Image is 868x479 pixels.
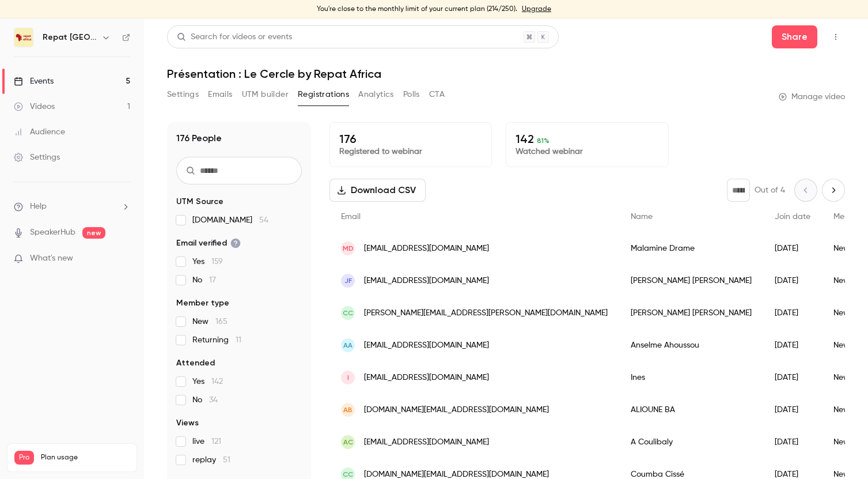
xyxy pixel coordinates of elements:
[631,213,653,221] span: Name
[167,85,199,104] button: Settings
[619,232,763,265] div: Malamine Drame
[339,146,482,157] p: Registered to webinar
[211,437,221,446] span: 121
[14,451,34,465] span: Pro
[358,85,394,104] button: Analytics
[30,252,73,265] span: What's new
[209,396,218,404] span: 34
[339,132,482,146] p: 176
[364,340,489,352] span: [EMAIL_ADDRESS][DOMAIN_NAME]
[236,336,241,344] span: 11
[775,213,810,221] span: Join date
[779,91,845,103] a: Manage video
[176,417,199,429] span: Views
[763,329,822,361] div: [DATE]
[763,265,822,297] div: [DATE]
[763,232,822,265] div: [DATE]
[522,5,551,14] a: Upgrade
[192,274,216,286] span: No
[192,454,230,466] span: replay
[763,426,822,458] div: [DATE]
[192,436,221,447] span: live
[176,237,241,249] span: Email verified
[192,334,241,346] span: Returning
[364,243,489,255] span: [EMAIL_ADDRESS][DOMAIN_NAME]
[14,201,130,213] li: help-dropdown-opener
[208,85,232,104] button: Emails
[30,201,47,213] span: Help
[364,307,608,319] span: [PERSON_NAME][EMAIL_ADDRESS][PERSON_NAME][DOMAIN_NAME]
[343,243,354,254] span: MD
[619,329,763,361] div: Anselme Ahoussou
[177,31,292,43] div: Search for videos or events
[619,361,763,394] div: Ines
[192,214,268,226] span: [DOMAIN_NAME]
[167,67,845,81] h1: Présentation : Le Cercle by Repat Africa
[516,132,658,146] p: 142
[772,25,817,48] button: Share
[176,297,229,309] span: Member type
[192,376,223,387] span: Yes
[209,276,216,284] span: 17
[364,372,489,384] span: [EMAIL_ADDRESS][DOMAIN_NAME]
[755,184,785,196] p: Out of 4
[619,426,763,458] div: A Coulibaly
[619,265,763,297] div: [PERSON_NAME] [PERSON_NAME]
[403,85,420,104] button: Polls
[343,405,352,415] span: AB
[429,85,445,104] button: CTA
[176,131,222,145] h1: 176 People
[14,28,33,47] img: Repat Africa
[211,258,223,266] span: 159
[43,32,97,43] h6: Repat [GEOGRAPHIC_DATA]
[192,316,228,327] span: New
[41,453,130,462] span: Plan usage
[298,85,349,104] button: Registrations
[14,126,65,138] div: Audience
[176,357,215,369] span: Attended
[347,372,349,383] span: I
[242,85,289,104] button: UTM builder
[176,196,223,208] span: UTM Source
[822,179,845,202] button: Next page
[14,76,54,87] div: Events
[192,256,223,267] span: Yes
[30,227,75,239] a: SpeakerHub
[364,436,489,448] span: [EMAIL_ADDRESS][DOMAIN_NAME]
[14,152,60,163] div: Settings
[223,456,230,464] span: 51
[343,437,353,447] span: AC
[329,179,426,202] button: Download CSV
[537,137,549,145] span: 81 %
[619,297,763,329] div: [PERSON_NAME] [PERSON_NAME]
[763,361,822,394] div: [DATE]
[763,394,822,426] div: [DATE]
[516,146,658,157] p: Watched webinar
[344,276,352,286] span: jF
[343,308,353,318] span: CC
[343,340,352,350] span: AA
[192,394,218,406] span: No
[82,227,105,239] span: new
[211,378,223,386] span: 142
[215,318,228,326] span: 165
[364,275,489,287] span: [EMAIL_ADDRESS][DOMAIN_NAME]
[259,216,268,224] span: 54
[14,101,55,112] div: Videos
[341,213,361,221] span: Email
[619,394,763,426] div: ALIOUNE BA
[763,297,822,329] div: [DATE]
[364,404,549,416] span: [DOMAIN_NAME][EMAIL_ADDRESS][DOMAIN_NAME]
